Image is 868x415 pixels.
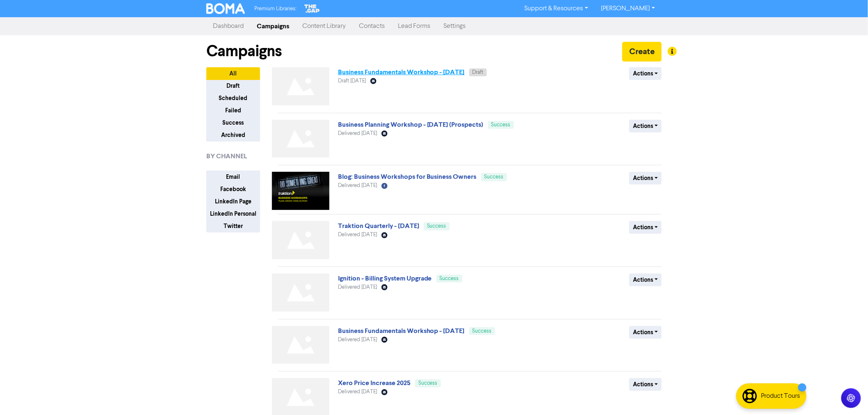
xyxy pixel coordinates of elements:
[255,6,297,11] span: Premium Libraries:
[206,129,260,141] button: Archived
[418,381,438,386] span: Success
[338,222,419,230] a: Traktion Quarterly - [DATE]
[629,172,662,185] button: Actions
[206,207,260,220] button: LinkedIn Personal
[338,337,377,342] span: Delivered [DATE]
[629,67,662,80] button: Actions
[338,232,377,237] span: Delivered [DATE]
[338,274,432,283] a: Ignition - Billing System Upgrade
[272,274,329,312] img: Not found
[338,78,366,84] span: Draft [DATE]
[629,120,662,132] button: Actions
[272,326,329,364] img: Not found
[338,121,484,129] a: Business Planning Workshop - [DATE] (Prospects)
[338,68,465,76] a: Business Fundamentals Workshop - [DATE]
[595,2,662,15] a: [PERSON_NAME]
[206,195,260,208] button: LinkedIn Page
[440,276,459,281] span: Success
[338,389,377,394] span: Delivered [DATE]
[473,70,484,75] span: Draft
[206,220,260,233] button: Twitter
[272,120,329,158] img: Not found
[206,92,260,105] button: Scheduled
[206,67,260,80] button: All
[629,378,662,391] button: Actions
[338,183,377,188] span: Delivered [DATE]
[206,42,282,61] h1: Campaigns
[250,18,296,34] a: Campaigns
[629,221,662,234] button: Actions
[437,18,472,34] a: Settings
[206,80,260,92] button: Draft
[272,67,329,105] img: Not found
[484,174,504,180] span: Success
[206,151,247,161] span: BY CHANNEL
[206,3,245,14] img: BOMA Logo
[622,42,662,62] button: Create
[338,285,377,290] span: Delivered [DATE]
[272,221,329,259] img: Not found
[206,104,260,117] button: Failed
[629,326,662,339] button: Actions
[427,223,446,229] span: Success
[338,327,465,335] a: Business Fundamentals Workshop - [DATE]
[629,274,662,286] button: Actions
[303,3,321,14] img: The Gap
[206,116,260,129] button: Success
[338,379,411,387] a: Xero Price Increase 2025
[338,173,477,181] a: Blog: Business Workshops for Business Owners
[272,172,329,210] img: image_1757551896818.png
[491,122,511,128] span: Success
[391,18,437,34] a: Lead Forms
[206,171,260,183] button: Email
[206,183,260,196] button: Facebook
[206,18,250,34] a: Dashboard
[473,328,492,334] span: Success
[827,376,868,415] iframe: Chat Widget
[518,2,595,15] a: Support & Resources
[352,18,391,34] a: Contacts
[296,18,352,34] a: Content Library
[338,131,377,136] span: Delivered [DATE]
